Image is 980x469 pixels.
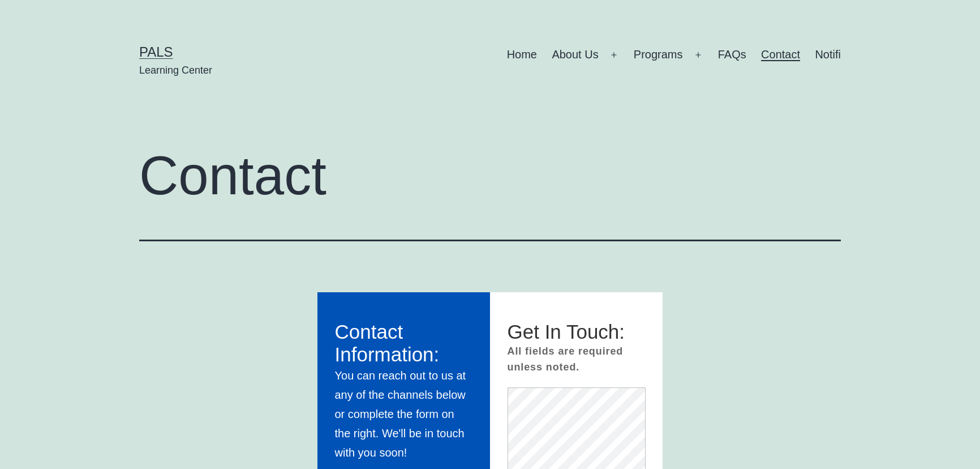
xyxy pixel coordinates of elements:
[626,41,690,69] a: Programs
[499,41,544,69] a: Home
[711,41,754,69] a: FAQs
[544,41,606,69] a: About Us
[507,41,841,69] nav: Primary menu
[139,63,212,78] p: Learning Center
[807,41,848,69] a: Notifi
[335,366,473,462] p: You can reach out to us at any of the channels below or complete the form on the right. We'll be ...
[139,44,173,59] a: PALS
[754,41,807,69] a: Contact
[139,146,841,206] h1: Contact
[508,321,646,343] h2: Get In Touch:
[335,321,473,366] h2: Contact Information:
[508,343,646,375] h5: All fields are required unless noted.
